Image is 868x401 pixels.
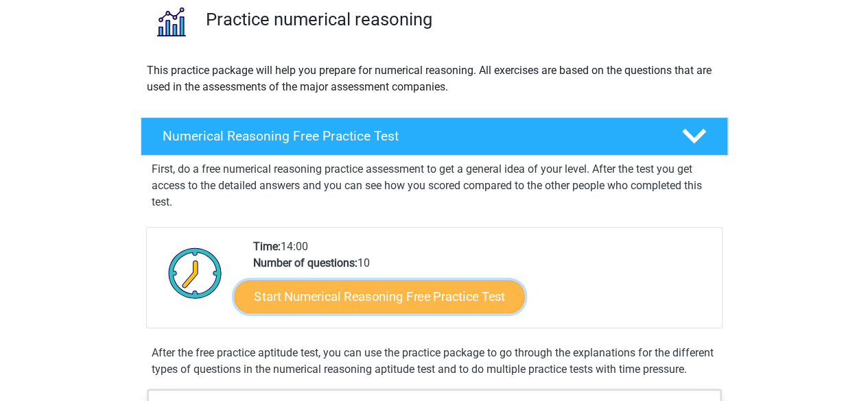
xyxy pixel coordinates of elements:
p: This practice package will help you prepare for numerical reasoning. All exercises are based on t... [147,62,722,95]
img: Clock [161,239,230,307]
a: Numerical Reasoning Free Practice Test [135,117,734,156]
h4: Numerical Reasoning Free Practice Test [163,128,659,144]
a: Start Numerical Reasoning Free Practice Test [234,280,524,313]
h3: Practice numerical reasoning [206,9,717,30]
b: Number of questions: [253,256,357,269]
b: Time: [253,240,281,253]
div: 14:00 10 [243,239,721,328]
div: After the free practice aptitude test, you can use the practice package to go through the explana... [146,345,723,378]
p: First, do a free numerical reasoning practice assessment to get a general idea of your level. Aft... [152,161,717,210]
